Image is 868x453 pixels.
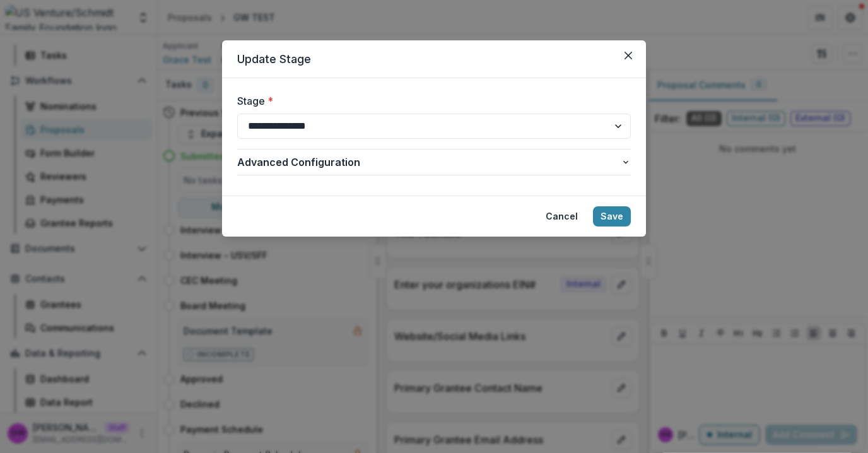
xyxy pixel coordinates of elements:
[222,40,646,78] header: Update Stage
[237,93,623,109] label: Stage
[618,45,638,66] button: Close
[237,155,621,170] span: Advanced Configuration
[593,206,631,226] button: Save
[538,206,585,226] button: Cancel
[237,150,631,175] button: Advanced Configuration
